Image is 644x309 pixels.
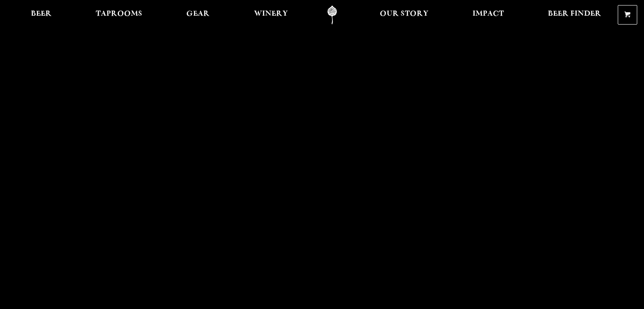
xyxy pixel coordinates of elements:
[473,11,504,17] span: Impact
[316,6,348,25] a: Odell Home
[90,6,148,25] a: Taprooms
[254,11,288,17] span: Winery
[542,6,607,25] a: Beer Finder
[249,6,293,25] a: Winery
[25,6,57,25] a: Beer
[374,6,434,25] a: Our Story
[186,11,210,17] span: Gear
[181,6,215,25] a: Gear
[548,11,601,17] span: Beer Finder
[467,6,509,25] a: Impact
[96,11,142,17] span: Taprooms
[31,11,52,17] span: Beer
[380,11,428,17] span: Our Story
